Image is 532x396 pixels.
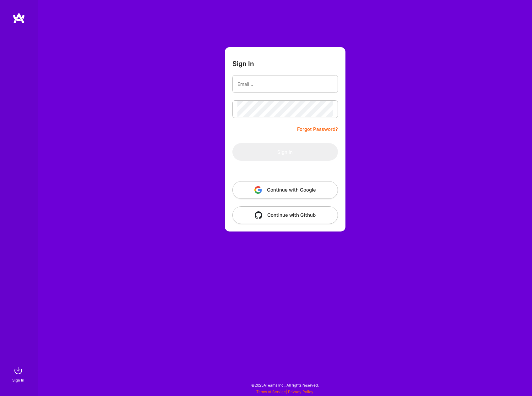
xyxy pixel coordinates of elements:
[13,364,24,383] a: sign inSign In
[254,186,262,194] img: icon
[237,76,333,92] input: Email...
[256,389,286,394] a: Terms of Service
[232,143,338,161] button: Sign In
[255,211,262,219] img: icon
[12,377,24,383] div: Sign In
[12,364,24,377] img: sign in
[232,206,338,224] button: Continue with Github
[297,125,338,133] a: Forgot Password?
[256,389,313,394] span: |
[38,377,532,393] div: © 2025 ATeams Inc., All rights reserved.
[232,60,254,68] h3: Sign In
[232,181,338,199] button: Continue with Google
[288,389,313,394] a: Privacy Policy
[13,13,25,24] img: logo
